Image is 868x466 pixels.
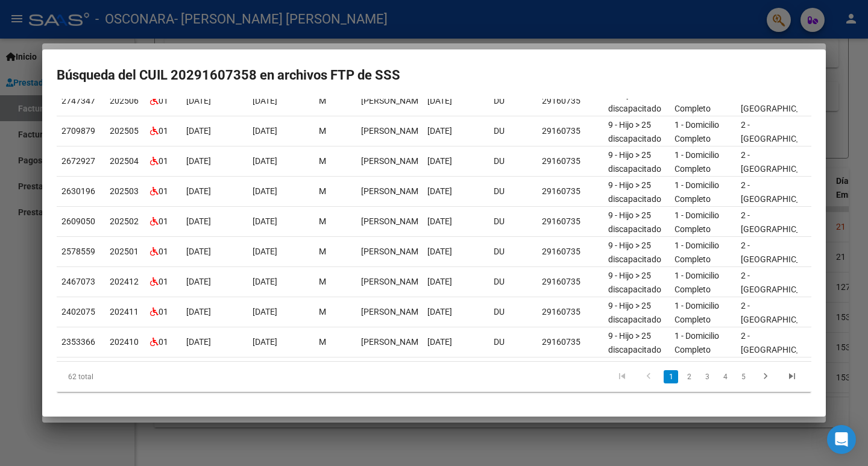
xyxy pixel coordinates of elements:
span: 202410 [110,337,139,347]
span: 2 - [GEOGRAPHIC_DATA] [741,210,822,234]
span: 1 - Domicilio Completo [675,150,719,174]
span: 2609050 [61,216,95,226]
div: 01 [150,124,177,138]
span: 9 - Hijo > 25 discapacitado [608,210,661,234]
span: 9 - Hijo > 25 discapacitado [608,120,661,143]
div: 62 total [57,362,206,392]
span: M [319,156,326,166]
span: [DATE] [186,126,211,136]
span: 2 - [GEOGRAPHIC_DATA] [741,150,822,174]
span: GALARZA DIEGO GERMAN [361,96,426,105]
span: 202411 [110,307,139,316]
div: DU [494,154,532,168]
span: 9 - Hijo > 25 discapacitado [608,331,661,354]
span: 2402075 [61,307,95,316]
div: 01 [150,94,177,108]
span: 2 - [GEOGRAPHIC_DATA] [741,241,822,264]
span: 1 - Domicilio Completo [675,120,719,143]
div: DU [494,124,532,138]
div: Open Intercom Messenger [827,425,856,454]
span: [DATE] [253,96,277,105]
span: 9 - Hijo > 25 discapacitado [608,301,661,324]
span: 2747347 [61,96,95,105]
div: 01 [150,154,177,168]
span: 1 - Domicilio Completo [675,301,719,324]
div: DU [494,215,532,228]
span: [DATE] [186,96,211,105]
span: 202412 [110,277,139,286]
span: [DATE] [253,186,277,196]
div: 01 [150,275,177,289]
span: [DATE] [427,156,452,166]
div: 29160735 [542,124,599,138]
div: DU [494,245,532,259]
span: 2467073 [61,277,95,286]
span: 202505 [110,126,139,136]
div: DU [494,305,532,319]
span: GALARZA DIEGO GERMAN [361,156,426,166]
div: DU [494,94,532,108]
span: GALARZA DIEGO GERMAN [361,277,426,286]
span: [DATE] [253,247,277,256]
span: [DATE] [253,337,277,347]
span: 9 - Hijo > 25 discapacitado [608,241,661,264]
span: 1 - Domicilio Completo [675,180,719,204]
span: [DATE] [427,277,452,286]
span: M [319,277,326,286]
span: [DATE] [427,216,452,226]
span: M [319,247,326,256]
span: GALARZA DIEGO GERMAN [361,247,426,256]
span: [DATE] [253,277,277,286]
div: 01 [150,215,177,228]
span: [DATE] [186,307,211,316]
div: DU [494,335,532,349]
span: 2630196 [61,186,95,196]
div: 29160735 [542,275,599,289]
li: page 2 [680,367,698,387]
span: 202504 [110,156,139,166]
span: 2709879 [61,126,95,136]
span: GALARZA DIEGO GERMAN [361,186,426,196]
div: DU [494,275,532,289]
li: page 5 [734,367,752,387]
div: 01 [150,184,177,198]
span: [DATE] [186,277,211,286]
span: 202503 [110,186,139,196]
li: page 3 [698,367,716,387]
a: go to first page [611,370,634,383]
span: 1 - Domicilio Completo [675,271,719,294]
a: go to previous page [637,370,660,383]
span: 202502 [110,216,139,226]
span: 2672927 [61,156,95,166]
span: 9 - Hijo > 25 discapacitado [608,180,661,204]
span: M [319,186,326,196]
span: [DATE] [427,337,452,347]
div: 29160735 [542,184,599,198]
span: 2 - [GEOGRAPHIC_DATA] [741,271,822,294]
span: M [319,126,326,136]
span: GALARZA DIEGO GERMAN [361,126,426,136]
span: M [319,307,326,316]
span: 202501 [110,247,139,256]
span: [DATE] [427,126,452,136]
span: [DATE] [427,186,452,196]
span: M [319,337,326,347]
span: GALARZA DIEGO GERMAN [361,337,426,347]
span: [DATE] [427,96,452,105]
span: [DATE] [186,216,211,226]
div: 01 [150,305,177,319]
span: [DATE] [253,156,277,166]
a: 5 [736,370,750,383]
div: 01 [150,245,177,259]
span: [DATE] [427,307,452,316]
a: go to last page [781,370,804,383]
span: [DATE] [253,307,277,316]
span: 9 - Hijo > 25 discapacitado [608,150,661,174]
span: M [319,216,326,226]
div: 29160735 [542,305,599,319]
span: [DATE] [186,186,211,196]
span: 2353366 [61,337,95,347]
span: 9 - Hijo > 25 discapacitado [608,271,661,294]
div: 29160735 [542,215,599,228]
a: 3 [700,370,714,383]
